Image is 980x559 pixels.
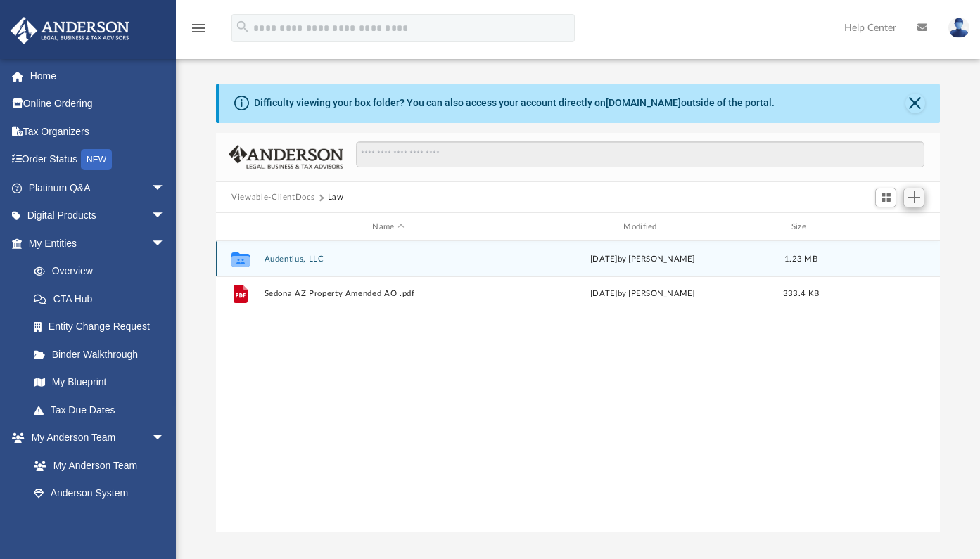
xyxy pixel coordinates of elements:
[151,202,179,231] span: arrow_drop_down
[875,188,896,207] button: Switch to Grid View
[10,202,186,230] a: Digital Productsarrow_drop_down
[784,255,817,263] span: 1.23 MB
[10,62,186,90] a: Home
[773,221,829,233] div: Size
[10,90,186,118] a: Online Ordering
[265,290,513,299] button: Sedona AZ Property Amended AO .pdf
[606,97,681,108] a: [DOMAIN_NAME]
[20,368,179,397] a: My Blueprint
[10,146,186,174] a: Order StatusNEW
[10,229,186,257] a: My Entitiesarrow_drop_down
[190,27,207,37] a: menu
[151,424,179,453] span: arrow_drop_down
[20,340,186,368] a: Binder Walkthrough
[905,94,925,113] button: Close
[190,20,207,37] i: menu
[151,174,179,203] span: arrow_drop_down
[20,480,179,508] a: Anderson System
[948,18,969,38] img: User Pic
[20,257,186,285] a: Overview
[518,288,767,300] div: [DATE] by [PERSON_NAME]
[356,141,924,168] input: Search files and folders
[518,221,767,233] div: Modified
[903,188,924,207] button: Add
[6,17,134,44] img: Anderson Advisors Platinum Portal
[20,396,186,424] a: Tax Due Dates
[328,191,344,204] button: Law
[265,255,513,264] button: Audentius, LLC
[231,191,314,204] button: Viewable-ClientDocs
[151,229,179,258] span: arrow_drop_down
[20,285,186,313] a: CTA Hub
[20,507,179,535] a: Client Referrals
[216,241,940,532] div: grid
[20,313,186,341] a: Entity Change Request
[783,290,819,297] span: 333.4 KB
[10,424,179,452] a: My Anderson Teamarrow_drop_down
[254,96,775,110] div: Difficulty viewing your box folder? You can also access your account directly on outside of the p...
[835,221,934,233] div: id
[20,451,172,480] a: My Anderson Team
[10,117,186,146] a: Tax Organizers
[264,221,512,233] div: Name
[518,253,767,266] div: [DATE] by [PERSON_NAME]
[10,174,186,202] a: Platinum Q&Aarrow_drop_down
[235,19,250,34] i: search
[81,149,112,170] div: NEW
[222,221,257,233] div: id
